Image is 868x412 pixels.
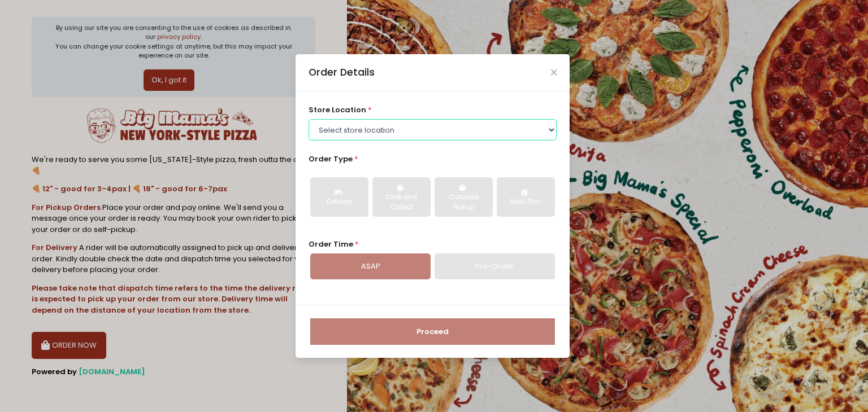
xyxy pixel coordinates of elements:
[497,177,555,217] button: Meal Plan
[309,154,353,164] span: Order Type
[442,192,485,212] div: Curbside Pickup
[372,177,431,217] button: Click and Collect
[309,104,366,115] span: store location
[310,177,368,217] button: Delivery
[309,65,375,80] div: Order Details
[435,177,493,217] button: Curbside Pickup
[318,197,361,207] div: Delivery
[380,192,423,212] div: Click and Collect
[309,239,353,249] span: Order Time
[551,69,557,75] button: Close
[505,197,547,207] div: Meal Plan
[310,318,555,345] button: Proceed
